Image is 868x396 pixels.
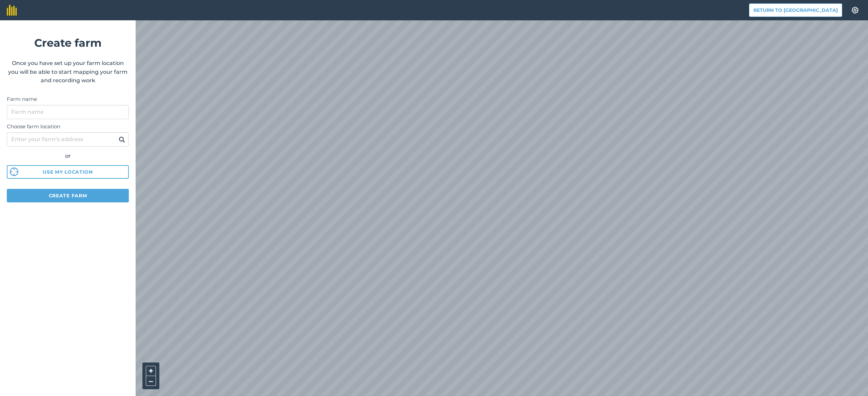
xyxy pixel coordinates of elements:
[146,366,156,376] button: +
[7,123,129,131] label: Choose farm location
[7,152,129,160] div: or
[7,165,129,179] button: Use my location
[7,189,129,202] button: Create farm
[7,95,129,103] label: Farm name
[7,132,129,147] input: Enter your farm’s address
[7,59,129,85] p: Once you have set up your farm location you will be able to start mapping your farm and recording...
[146,376,156,386] button: –
[7,5,17,16] img: fieldmargin Logo
[10,168,18,176] img: svg%3e
[851,7,859,14] img: A cog icon
[7,105,129,119] input: Farm name
[119,135,125,144] img: svg+xml;base64,PHN2ZyB4bWxucz0iaHR0cDovL3d3dy53My5vcmcvMjAwMC9zdmciIHdpZHRoPSIxOSIgaGVpZ2h0PSIyNC...
[7,34,129,51] h1: Create farm
[749,3,842,17] button: Return to [GEOGRAPHIC_DATA]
